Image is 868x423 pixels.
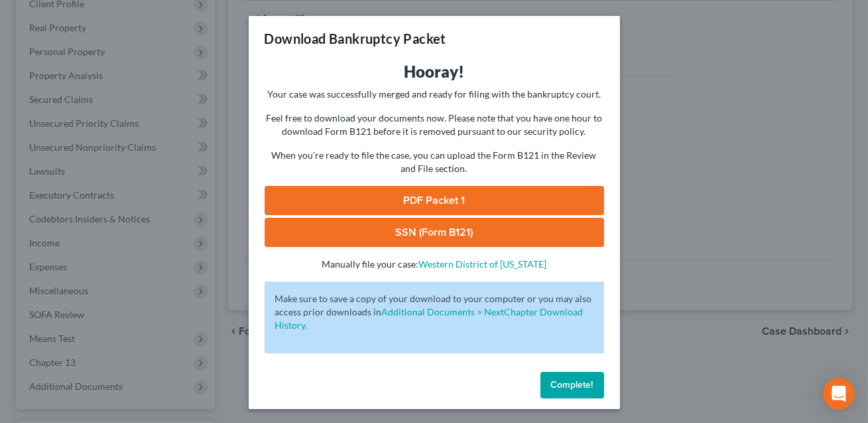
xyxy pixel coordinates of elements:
[275,292,593,332] p: Make sure to save a copy of your download to your computer or you may also access prior downloads in
[265,258,604,271] p: Manually file your case:
[551,379,593,390] span: Complete!
[265,29,446,48] h3: Download Bankruptcy Packet
[265,88,604,101] p: Your case was successfully merged and ready for filing with the bankruptcy court.
[265,186,604,215] a: PDF Packet 1
[265,149,604,175] p: When you're ready to file the case, you can upload the Form B121 in the Review and File section.
[265,61,604,82] h3: Hooray!
[265,218,604,247] a: SSN (Form B121)
[540,372,604,398] button: Complete!
[418,258,546,270] a: Western District of [US_STATE]
[265,112,604,138] p: Feel free to download your documents now. Please note that you have one hour to download Form B12...
[275,306,584,331] a: Additional Documents > NextChapter Download History.
[823,378,855,410] div: Open Intercom Messenger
